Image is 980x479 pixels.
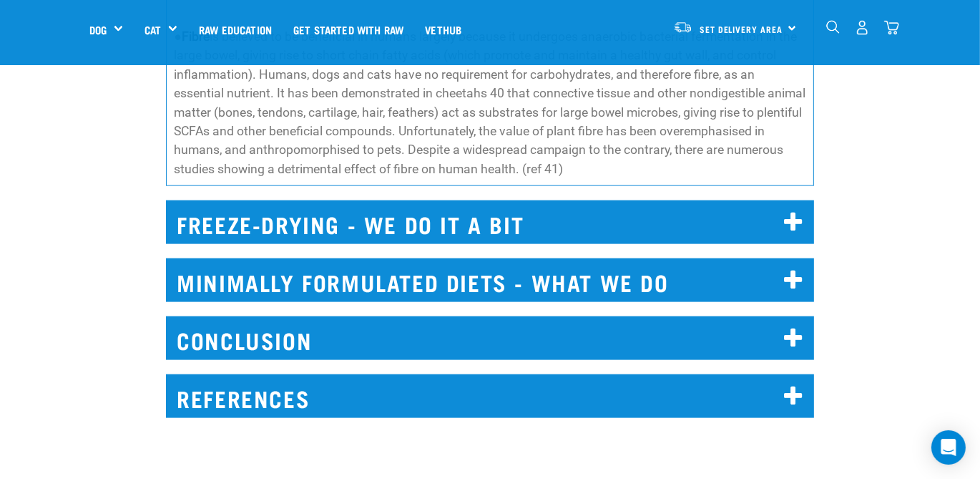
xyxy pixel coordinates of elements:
[931,430,966,465] div: Open Intercom Messenger
[166,258,813,302] h2: MINIMALLY FORMULATED DIETS - WHAT WE DO
[166,374,813,418] h2: REFERENCES
[700,26,783,32] span: Set Delivery Area
[414,1,472,58] a: Vethub
[144,21,161,38] a: Cat
[283,1,414,58] a: Get started with Raw
[166,200,813,244] h2: FREEZE-DRYING - WE DO IT A BIT
[89,21,107,38] a: Dog
[174,27,805,178] p: ● is believed to be beneficial in humans largely because it undergoes anaerobic bacterial ferment...
[884,20,899,35] img: home-icon@2x.png
[855,20,870,35] img: user.png
[188,1,283,58] a: Raw Education
[673,21,692,34] img: van-moving.png
[166,316,813,360] h2: CONCLUSION
[826,20,840,34] img: home-icon-1@2x.png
